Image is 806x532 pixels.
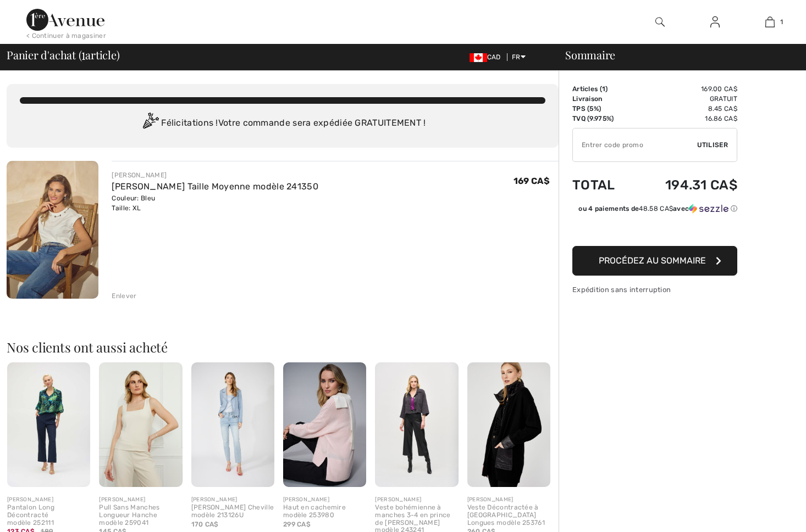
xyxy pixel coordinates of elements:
[283,362,366,487] img: Haut en cachemire modèle 253980
[26,31,106,41] div: < Continuer à magasiner
[7,49,120,60] span: Panier d'achat ( article)
[572,84,633,94] td: Articles ( )
[512,53,526,61] span: FR
[112,170,318,180] div: [PERSON_NAME]
[191,362,274,487] img: Jean Slim Cheville modèle 213126U
[633,114,737,124] td: 16.86 CA$
[572,246,737,276] button: Procédez au sommaire
[191,520,219,528] span: 170 CA$
[7,496,90,504] div: [PERSON_NAME]
[20,113,545,135] div: Félicitations ! Votre commande sera expédiée GRATUITEMENT !
[26,9,104,31] img: 1ère Avenue
[99,496,182,504] div: [PERSON_NAME]
[572,217,737,242] iframe: PayPal-paypal
[689,204,728,214] img: Sezzle
[655,15,665,29] img: recherche
[112,291,136,301] div: Enlever
[470,53,505,61] span: CAD
[283,496,366,504] div: [PERSON_NAME]
[375,362,458,487] img: Veste bohémienne à manches 3-4 en prince de galles modèle 243241
[514,176,550,186] span: 169 CA$
[572,166,633,204] td: Total
[99,362,182,487] img: Pull Sans Manches Longueur Hanche modèle 259041
[572,204,737,217] div: ou 4 paiements de48.58 CA$avecSezzle Cliquez pour en savoir plus sur Sezzle
[191,504,274,519] div: [PERSON_NAME] Cheville modèle 213126U
[765,15,775,29] img: Mon panier
[633,94,737,104] td: Gratuit
[467,496,550,504] div: [PERSON_NAME]
[572,104,633,114] td: TPS (5%)
[780,17,783,27] span: 1
[639,205,673,212] span: 48.58 CA$
[139,113,161,135] img: Congratulation2.svg
[578,204,737,214] div: ou 4 paiements de avec
[552,49,799,60] div: Sommaire
[467,504,550,527] div: Veste Décontractée à [GEOGRAPHIC_DATA] Longues modèle 253761
[7,340,559,354] h2: Nos clients ont aussi acheté
[633,104,737,114] td: 8.45 CA$
[572,114,633,124] td: TVQ (9.975%)
[602,85,605,93] span: 1
[572,94,633,104] td: Livraison
[710,15,720,29] img: Mes infos
[283,520,311,528] span: 299 CA$
[7,161,98,299] img: Jean Ceinturé Taille Moyenne modèle 241350
[573,128,697,161] input: Code promo
[99,504,182,527] div: Pull Sans Manches Longueur Hanche modèle 259041
[191,496,274,504] div: [PERSON_NAME]
[600,218,806,532] iframe: Trouvez des informations supplémentaires ici
[112,181,318,192] a: [PERSON_NAME] Taille Moyenne modèle 241350
[467,362,550,487] img: Veste Décontractée à Manches Longues modèle 253761
[112,193,318,213] div: Couleur: Bleu Taille: XL
[7,504,90,527] div: Pantalon Long Décontracté modèle 252111
[702,15,728,29] a: Se connecter
[81,47,85,61] span: 1
[572,284,737,295] div: Expédition sans interruption
[470,53,487,62] img: Canadian Dollar
[283,504,366,519] div: Haut en cachemire modèle 253980
[743,15,797,29] a: 1
[633,166,737,204] td: 194.31 CA$
[697,140,728,150] span: Utiliser
[633,84,737,94] td: 169.00 CA$
[375,496,458,504] div: [PERSON_NAME]
[599,255,706,266] span: Procédez au sommaire
[7,362,90,487] img: Pantalon Long Décontracté modèle 252111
